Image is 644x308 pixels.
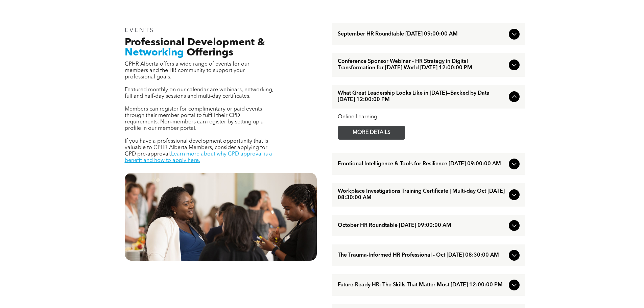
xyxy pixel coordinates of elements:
[345,126,398,139] span: MORE DETAILS
[338,58,506,71] span: Conference Sponsor Webinar - HR Strategy in Digital Transformation for [DATE] World [DATE] 12:00:...
[338,161,506,167] span: Emotional Intelligence & Tools for Resilience [DATE] 09:00:00 AM
[338,90,506,103] span: What Great Leadership Looks Like in [DATE]—Backed by Data [DATE] 12:00:00 PM
[338,252,506,259] span: The Trauma-Informed HR Professional - Oct [DATE] 08:30:00 AM
[125,151,272,163] a: Learn more about why CPD approval is a benefit and how to apply here.
[125,38,265,48] span: Professional Development &
[125,87,273,99] span: Featured monthly on our calendar are webinars, networking, full and half-day sessions and multi-d...
[125,139,268,157] span: If you have a professional development opportunity that is valuable to CPHR Alberta Members, cons...
[338,114,520,120] div: Online Learning
[338,222,506,229] span: October HR Roundtable [DATE] 09:00:00 AM
[125,106,264,131] span: Members can register for complimentary or paid events through their member portal to fulfill thei...
[125,62,249,80] span: CPHR Alberta offers a wide range of events for our members and the HR community to support your p...
[125,48,184,58] span: Networking
[338,188,506,201] span: Workplace Investigations Training Certificate | Multi-day Oct [DATE] 08:30:00 AM
[338,31,506,38] span: September HR Roundtable [DATE] 09:00:00 AM
[338,126,405,140] a: MORE DETAILS
[125,27,155,33] span: EVENTS
[187,48,233,58] span: Offerings
[338,282,506,288] span: Future-Ready HR: The Skills That Matter Most [DATE] 12:00:00 PM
